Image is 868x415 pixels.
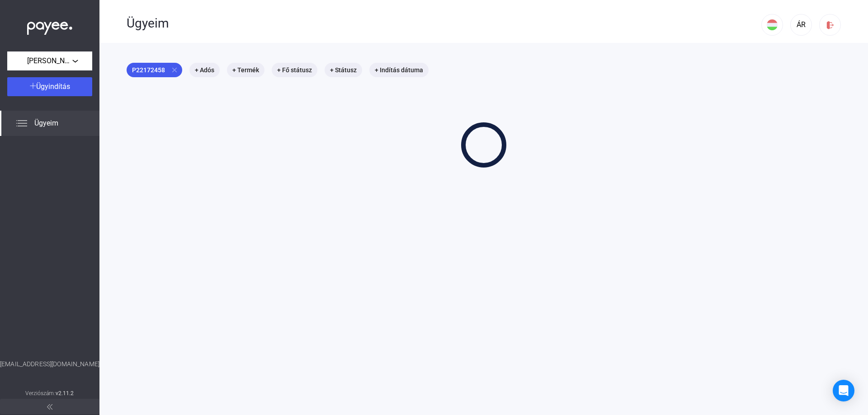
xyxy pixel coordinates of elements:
span: Ügyeim [34,118,58,129]
button: Ügyindítás [7,77,92,96]
mat-chip: + Indítás dátuma [369,63,429,77]
img: list.svg [16,118,27,129]
mat-chip: + Termék [227,63,264,77]
strong: v2.11.2 [56,390,74,396]
img: plus-white.svg [30,83,36,89]
button: HU [761,14,783,36]
div: Open Intercom Messenger [833,380,854,401]
mat-chip: + Fő státusz [272,63,317,77]
mat-chip: P22172458 [127,63,182,77]
img: logout-red [826,20,835,30]
div: Ügyeim [127,16,761,31]
img: arrow-double-left-grey.svg [47,404,52,410]
mat-icon: close [170,66,179,74]
div: ÁR [793,19,809,30]
mat-chip: + Státusz [325,63,362,77]
img: HU [767,19,778,30]
button: ÁR [790,14,812,36]
span: Ügyindítás [36,82,70,91]
button: [PERSON_NAME] egyéni vállalkozó [7,51,92,70]
button: logout-red [819,14,841,36]
span: [PERSON_NAME] egyéni vállalkozó [27,56,72,66]
img: white-payee-white-dot.svg [27,17,72,35]
mat-chip: + Adós [189,63,220,77]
